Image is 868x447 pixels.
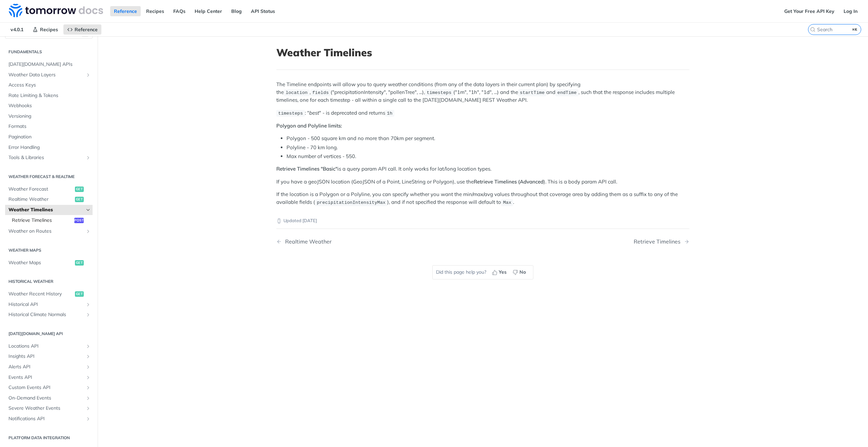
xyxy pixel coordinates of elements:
a: Formats [5,121,93,132]
span: Insights API [8,353,84,360]
a: Historical APIShow subpages for Historical API [5,299,93,310]
em: best [309,110,319,116]
button: Show subpages for Severe Weather Events [85,406,91,411]
button: Show subpages for Weather on Routes [85,229,91,234]
span: Yes [499,269,507,276]
h2: Platform DATA integration [5,435,93,441]
h2: Weather Forecast & realtime [5,174,93,180]
span: location [285,90,308,95]
h2: [DATE][DOMAIN_NAME] API [5,331,93,337]
span: Events API [8,374,84,381]
a: Weather TimelinesHide subpages for Weather Timelines [5,205,93,215]
a: Reference [63,24,101,35]
h2: Weather Maps [5,247,93,253]
a: Weather Recent Historyget [5,289,93,299]
a: Weather Data LayersShow subpages for Weather Data Layers [5,70,93,80]
button: Show subpages for Locations API [85,344,91,349]
a: Notifications APIShow subpages for Notifications API [5,414,93,424]
li: Max number of vertices - 550. [287,153,689,160]
button: Show subpages for Events API [85,375,91,380]
h2: Fundamentals [5,49,93,55]
button: Show subpages for On-Demand Events [85,395,91,401]
a: Retrieve Timelinespost [8,215,93,226]
p: is a query param API call. It only works for lat/long location types. [276,165,689,173]
span: Notifications API [8,415,84,422]
svg: Search [810,27,815,32]
span: get [75,187,84,192]
button: Show subpages for Historical Climate Normals [85,312,91,317]
a: Log In [840,6,861,16]
span: precipitationIntensityMax [317,200,386,205]
p: If the location is a Polygon or a Polyline, you can specify whether you want the min/max/avg valu... [276,191,689,206]
span: startTime [520,90,545,95]
button: Show subpages for Notifications API [85,416,91,422]
span: Weather Data Layers [8,72,84,78]
span: Retrieve Timelines [12,217,73,224]
li: Polyline - 70 km long. [287,144,689,152]
span: Severe Weather Events [8,405,84,412]
span: Error Handling [8,144,91,151]
a: On-Demand EventsShow subpages for On-Demand Events [5,393,93,403]
span: post [74,218,84,223]
a: Recipes [142,6,168,16]
span: Weather Recent History [8,291,73,297]
button: Yes [490,267,510,277]
span: Weather Forecast [8,186,73,193]
nav: Pagination Controls [276,232,689,252]
span: No [519,269,526,276]
span: On-Demand Events [8,395,84,402]
span: endTime [557,90,577,95]
span: 1h [387,111,392,116]
span: Weather Timelines [8,207,84,213]
span: get [75,197,84,202]
span: [DATE][DOMAIN_NAME] APIs [8,61,91,68]
span: timesteps [427,90,451,95]
p: Updated [DATE] [276,217,689,224]
span: timesteps [278,111,303,116]
span: Access Keys [8,82,91,89]
a: Alerts APIShow subpages for Alerts API [5,362,93,372]
button: Show subpages for Alerts API [85,364,91,370]
a: Next Page: Retrieve Timelines [634,238,689,245]
a: Severe Weather EventsShow subpages for Severe Weather Events [5,403,93,413]
a: Custom Events APIShow subpages for Custom Events API [5,383,93,393]
span: Alerts API [8,364,84,370]
button: Show subpages for Historical API [85,302,91,307]
strong: Polygon and Polyline limits: [276,122,342,129]
p: If you have a geoJSON location (GeoJSON of a Point, LineString or Polygon), use the ). This is a ... [276,178,689,186]
a: Historical Climate NormalsShow subpages for Historical Climate Normals [5,310,93,320]
h1: Weather Timelines [276,46,689,59]
a: [DATE][DOMAIN_NAME] APIs [5,59,93,70]
span: Weather on Routes [8,228,84,235]
img: Tomorrow.io Weather API Docs [9,4,103,17]
span: Custom Events API [8,384,84,391]
span: get [75,291,84,297]
a: Rate Limiting & Tokens [5,91,93,101]
a: Webhooks [5,101,93,111]
span: Webhooks [8,102,91,109]
a: Help Center [191,6,226,16]
li: Polygon - 500 square km and no more than 70km per segment. [287,135,689,142]
span: Rate Limiting & Tokens [8,92,91,99]
span: Versioning [8,113,91,120]
div: Realtime Weather [282,238,332,245]
button: Hide subpages for Weather Timelines [85,207,91,213]
a: Versioning [5,111,93,121]
a: Weather on RoutesShow subpages for Weather on Routes [5,226,93,236]
button: No [510,267,530,277]
span: Tools & Libraries [8,154,84,161]
span: Reference [75,26,98,33]
a: Get Your Free API Key [781,6,838,16]
div: Did this page help you? [432,265,533,279]
button: Show subpages for Custom Events API [85,385,91,390]
button: Show subpages for Tools & Libraries [85,155,91,160]
a: API Status [247,6,279,16]
a: Error Handling [5,142,93,153]
a: Access Keys [5,80,93,90]
h2: Historical Weather [5,278,93,285]
a: Weather Forecastget [5,184,93,194]
strong: Retrieve Timelines "Basic" [276,166,337,172]
span: Recipes [40,26,58,33]
a: Locations APIShow subpages for Locations API [5,341,93,351]
kbd: ⌘K [851,26,859,33]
